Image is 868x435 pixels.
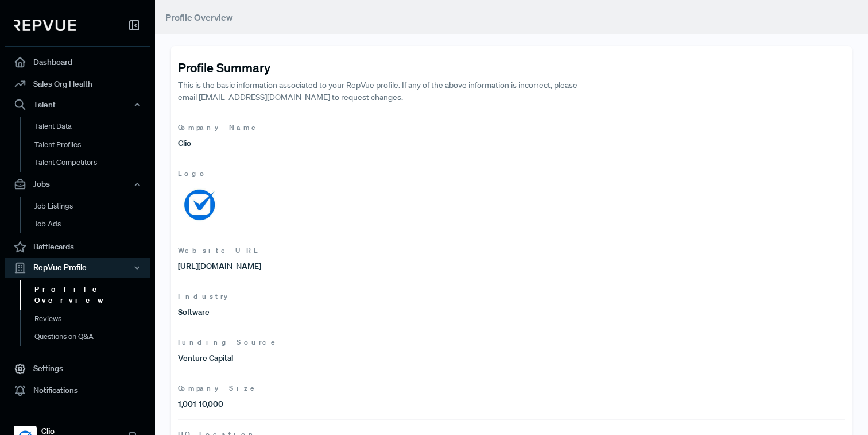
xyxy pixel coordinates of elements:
p: Software [178,306,511,318]
a: Settings [5,358,150,380]
p: 1,001-10,000 [178,398,511,410]
a: Notifications [5,380,150,402]
a: Questions on Q&A [20,328,166,346]
img: Logo [178,183,221,226]
a: Talent Data [20,117,166,136]
a: Reviews [20,310,166,328]
a: [EMAIL_ADDRESS][DOMAIN_NAME] [199,92,330,102]
span: Profile Overview [165,11,233,23]
a: Dashboard [5,51,150,73]
a: Job Listings [20,197,166,215]
button: Talent [5,95,150,114]
button: Jobs [5,175,150,194]
h4: Profile Summary [178,60,845,75]
a: Battlecards [5,236,150,258]
span: Company Size [178,383,845,394]
a: Talent Competitors [20,153,166,172]
a: Talent Profiles [20,136,166,154]
button: RepVue Profile [5,258,150,278]
span: Company Name [178,122,845,133]
p: Clio [178,137,511,149]
a: Profile Overview [20,280,166,310]
span: Funding Source [178,337,845,348]
p: Venture Capital [178,352,511,364]
img: RepVue [14,20,76,31]
a: Sales Org Health [5,73,150,95]
span: Logo [178,168,845,179]
p: This is the basic information associated to your RepVue profile. If any of the above information ... [178,79,578,103]
span: Industry [178,291,845,302]
span: Website URL [178,245,845,256]
p: [URL][DOMAIN_NAME] [178,260,511,272]
a: Job Ads [20,215,166,233]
